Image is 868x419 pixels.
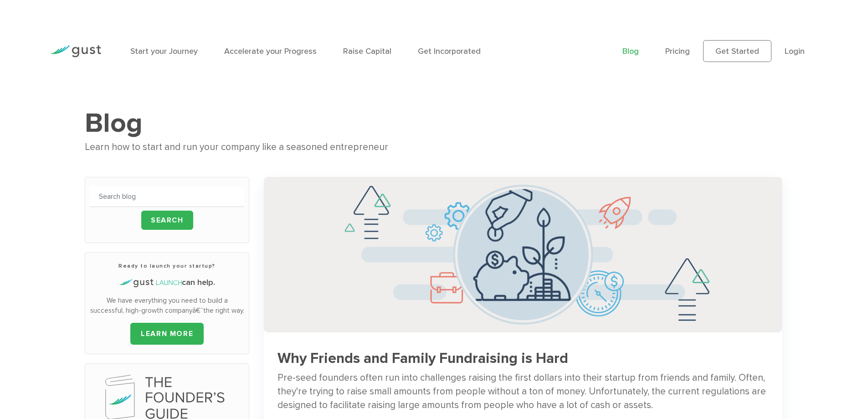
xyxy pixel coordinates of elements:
a: Login [785,47,805,56]
a: LEARN MORE [130,323,204,345]
p: We have everything you need to build a successful, high-growth companyâ€”the right way. [90,295,244,316]
a: Get Started [703,40,771,62]
a: Accelerate your Progress [224,47,317,56]
a: Raise Capital [343,47,391,56]
h4: can help. [90,277,244,289]
h3: Why Friends and Family Fundraising is Hard [277,351,769,367]
input: Search blog [90,186,244,207]
img: Successful Startup Founders Invest In Their Own Ventures 0742d64fd6a698c3cfa409e71c3cc4e5620a7e72... [264,177,782,332]
h3: Ready to launch your startup? [90,262,244,270]
img: Gust Logo [50,45,101,57]
a: Pricing [665,47,690,56]
input: Search [141,211,193,230]
div: Pre-seed founders often run into challenges raising the first dollars into their startup from fri... [277,371,769,413]
h1: Blog [85,107,783,140]
a: Get Incorporated [418,47,481,56]
div: Learn how to start and run your company like a seasoned entrepreneur [85,140,783,155]
a: Start your Journey [130,47,198,56]
a: Blog [622,47,639,56]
